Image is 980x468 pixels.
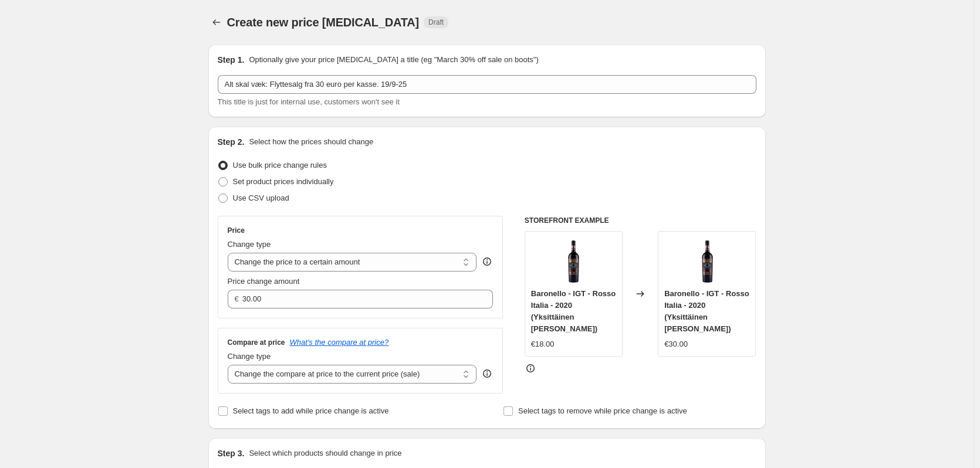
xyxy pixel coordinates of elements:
h2: Step 2. [218,136,245,148]
img: BaronelloIGTRossoItalia_2020__r1218_80x.jpg [684,238,731,284]
p: Select which products should change in price [249,447,401,459]
span: Baronello - IGT - Rosso Italia - 2020 (Yksittäinen [PERSON_NAME]) [531,289,616,333]
span: Price change amount [228,277,300,286]
span: Change type [228,352,271,361]
span: Change type [228,240,271,249]
p: Optionally give your price [MEDICAL_DATA] a title (eg "March 30% off sale on boots") [249,54,538,66]
span: Draft [428,18,444,27]
span: Select tags to add while price change is active [233,406,389,415]
h3: Price [228,226,245,235]
span: This title is just for internal use, customers won't see it [218,97,400,106]
img: BaronelloIGTRossoItalia_2020__r1218_80x.jpg [550,238,597,284]
span: Baronello - IGT - Rosso Italia - 2020 (Yksittäinen [PERSON_NAME]) [664,289,749,333]
h6: STOREFRONT EXAMPLE [525,216,756,225]
p: Select how the prices should change [249,136,373,148]
div: help [481,256,493,267]
button: Price change jobs [208,14,225,30]
span: Set product prices individually [233,177,334,186]
h2: Step 3. [218,447,245,459]
button: What's the compare at price? [290,338,389,347]
h3: Compare at price [228,338,285,347]
span: € [235,294,239,303]
span: Use bulk price change rules [233,161,327,169]
span: Create new price [MEDICAL_DATA] [227,16,420,29]
span: Select tags to remove while price change is active [518,406,687,415]
input: 80.00 [242,290,475,308]
div: €30.00 [664,338,688,350]
span: Use CSV upload [233,194,289,202]
h2: Step 1. [218,54,245,66]
div: €18.00 [531,338,555,350]
div: help [481,368,493,379]
input: 30% off holiday sale [218,75,756,94]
